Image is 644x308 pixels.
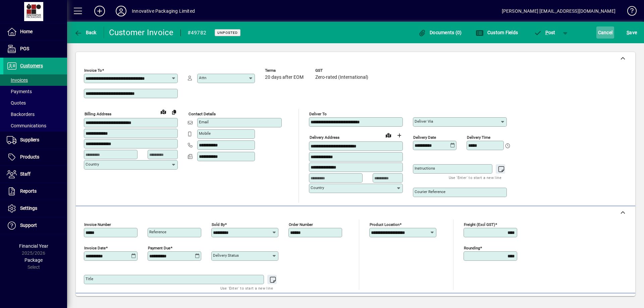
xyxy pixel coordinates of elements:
a: Staff [3,166,67,183]
div: #49782 [187,27,207,38]
a: Knowledge Base [622,1,636,23]
span: S [627,30,629,35]
span: Suppliers [20,137,39,142]
span: Communications [7,123,46,128]
span: Cancel [598,27,613,38]
mat-label: Deliver via [415,119,433,124]
a: View on map [158,106,169,117]
mat-label: Email [199,120,209,124]
span: ost [534,30,555,35]
button: Add [89,5,110,17]
span: GST [315,68,368,73]
a: Home [3,23,67,40]
span: Staff [20,171,31,177]
mat-label: Order number [289,222,313,227]
button: Save [625,26,639,39]
mat-label: Country [86,162,99,167]
button: Documents (0) [417,26,464,39]
mat-label: Freight (excl GST) [464,222,495,227]
span: Financial Year [19,243,48,249]
mat-label: Sold by [212,222,225,227]
span: Reports [20,188,37,194]
mat-label: Delivery status [213,253,239,258]
app-page-header-button: Back [67,26,104,39]
span: Backorders [7,112,35,117]
button: Profile [110,5,132,17]
button: Back [72,26,98,39]
mat-label: Invoice To [84,68,102,73]
span: Customers [20,63,43,68]
mat-label: Deliver To [309,112,327,116]
a: View on map [383,130,394,140]
mat-label: Delivery time [467,135,490,140]
button: Post [530,26,559,39]
span: ave [627,27,637,38]
span: Unposted [217,30,238,35]
a: Settings [3,200,67,217]
mat-label: Attn [199,75,206,80]
mat-label: Reference [149,230,166,234]
span: Quotes [7,100,26,106]
span: Custom Fields [476,30,518,35]
mat-label: Instructions [415,166,435,171]
mat-label: Courier Reference [415,189,445,194]
button: Choose address [394,130,405,141]
mat-hint: Use 'Enter' to start a new line [220,284,273,292]
button: Cancel [596,26,614,39]
span: Home [20,29,33,34]
span: Payments [7,89,32,94]
mat-label: Invoice number [84,222,111,227]
mat-label: Payment due [148,246,170,250]
a: Quotes [3,97,67,109]
span: Support [20,223,37,228]
span: Terms [265,68,305,73]
span: Documents (0) [418,30,462,35]
span: Back [74,30,97,35]
mat-label: Rounding [464,246,480,250]
a: Products [3,149,67,166]
span: Settings [20,205,37,211]
span: POS [20,46,29,51]
div: Innovative Packaging Limited [132,6,195,16]
div: Customer Invoice [109,27,174,38]
button: Custom Fields [474,26,520,39]
span: Products [20,154,39,160]
mat-label: Product location [370,222,399,227]
a: Backorders [3,109,67,120]
mat-label: Delivery date [413,135,436,140]
a: Reports [3,183,67,200]
a: Support [3,217,67,234]
button: Copy to Delivery address [169,107,179,117]
a: POS [3,41,67,57]
span: P [545,30,548,35]
mat-hint: Use 'Enter' to start a new line [449,174,501,181]
a: Suppliers [3,132,67,148]
mat-label: Title [86,276,93,281]
span: Package [24,257,43,263]
a: Payments [3,86,67,97]
span: Zero-rated (International) [315,75,368,80]
span: Invoices [7,77,28,83]
a: Invoices [3,74,67,86]
span: 20 days after EOM [265,75,304,80]
a: Communications [3,120,67,131]
mat-label: Invoice date [84,246,106,250]
mat-label: Mobile [199,131,211,136]
div: [PERSON_NAME] [EMAIL_ADDRESS][DOMAIN_NAME] [502,6,615,16]
mat-label: Country [311,185,324,190]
